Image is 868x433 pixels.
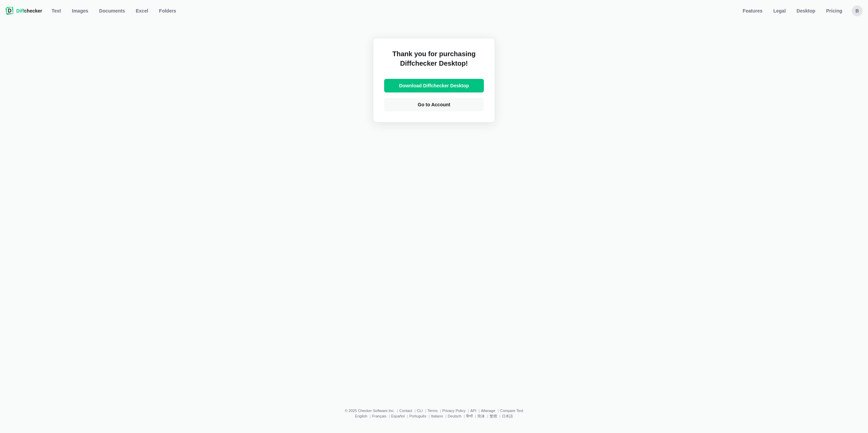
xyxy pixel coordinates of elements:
a: Excel [132,5,153,16]
a: 繁體 [490,414,497,418]
a: Legal [769,5,790,16]
a: API [470,409,476,413]
a: Pricing [822,5,846,16]
a: Documents [95,5,129,16]
li: © 2025 Checker Software Inc. [345,409,399,413]
span: Go to Account [416,101,452,108]
a: Text [47,5,65,16]
a: हिन्दी [466,414,473,418]
a: Português [409,414,426,418]
a: Contact [399,409,412,413]
a: Diffchecker [5,5,42,16]
a: Deutsch [448,414,461,418]
h2: Thank you for purchasing Diffchecker Desktop! [384,49,484,73]
a: 简体 [477,414,485,418]
span: Pricing [825,7,844,14]
span: Features [741,7,764,14]
img: Diffchecker logo [5,7,14,15]
span: Images [71,7,90,14]
a: Terms [428,409,438,413]
a: Features [738,5,766,16]
a: Italiano [431,414,443,418]
a: Privacy Policy [442,409,466,413]
span: checker [16,7,42,14]
a: 日本語 [502,414,513,418]
a: Español [391,414,405,418]
a: Images [68,5,92,16]
a: Download Diffchecker Desktop [384,79,484,92]
a: iManage [481,409,495,413]
span: Documents [98,7,126,14]
span: Diff [16,8,24,14]
span: Desktop [795,7,816,14]
span: Excel [135,7,150,14]
a: English [355,414,367,418]
span: Download Diffchecker Desktop [398,82,470,89]
a: Français [372,414,386,418]
a: Compare Text [500,409,523,413]
button: b [852,5,863,16]
span: Text [50,7,62,14]
a: Desktop [792,5,819,16]
button: Folders [155,5,180,16]
a: CLI [417,409,423,413]
a: Go to Account [384,98,484,111]
span: Legal [772,7,787,14]
span: Folders [158,7,178,14]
